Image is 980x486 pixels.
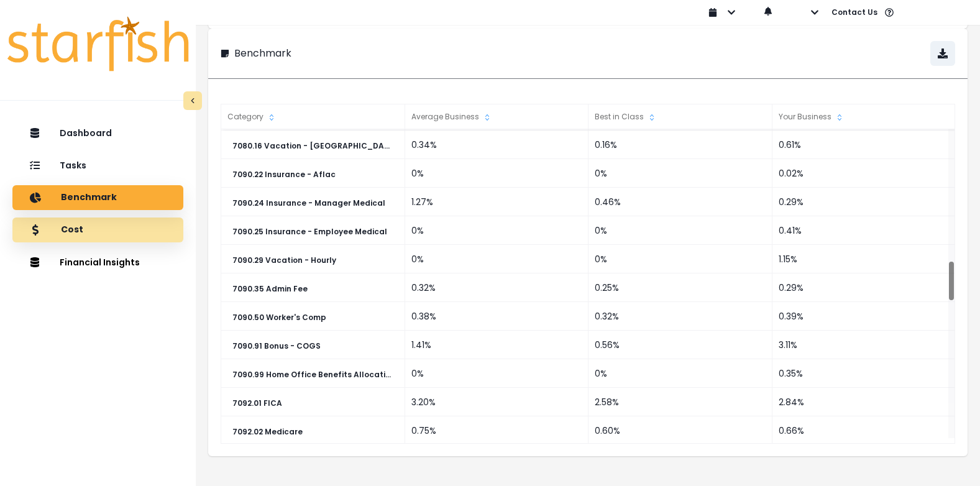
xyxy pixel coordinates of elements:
p: 3.20% [411,396,582,409]
svg: sort [482,112,492,122]
p: 7092.01 FICA [232,399,282,408]
button: Dashboard [12,121,183,145]
svg: sort [267,112,277,122]
p: 0.66% [779,424,950,438]
p: 7090.25 Insurance - Employee Medical [232,227,387,236]
p: 2.84% [779,396,950,409]
p: 7090.35 Admin Fee [232,285,308,293]
p: 3.11% [779,339,950,352]
svg: sort [647,112,657,122]
p: 7092.02 Medicare [232,428,303,436]
p: 0.29% [779,196,950,209]
p: 2.58% [595,396,766,409]
p: Tasks [60,160,86,171]
p: 0% [595,367,766,380]
p: Cost [61,224,83,236]
div: Best in Class [588,104,772,129]
p: 7090.50 Worker's Comp [232,313,326,322]
button: Cost [12,218,183,242]
p: 0.56% [595,339,766,352]
p: 7080.16 Vacation - [GEOGRAPHIC_DATA] [232,142,393,150]
p: 7090.99 Home Office Benefits Allocations [232,370,393,379]
p: 1.41% [411,339,582,352]
p: 0% [411,367,582,380]
p: 0.34% [411,139,582,152]
p: Benchmark [61,192,117,203]
p: 0.35% [779,367,950,380]
svg: sort [835,112,845,122]
div: Average Business [405,104,588,129]
p: 0% [411,253,582,266]
p: 0.25% [595,282,766,295]
p: 7090.22 Insurance - Aflac [232,170,336,179]
p: 0.32% [595,310,766,323]
p: 0% [595,224,766,237]
p: 1.15% [779,253,950,266]
p: 0.29% [779,282,950,295]
p: 0% [595,167,766,180]
p: 7090.91 Bonus - COGS [232,342,321,351]
p: 0.32% [411,282,582,295]
p: 7090.29 Vacation - Hourly [232,256,336,265]
p: 0.39% [779,310,950,323]
button: Financial Insights [12,250,183,275]
p: 0% [595,253,766,266]
p: 0.46% [595,196,766,209]
p: 0.75% [411,424,582,438]
p: 0% [411,224,582,237]
p: 0.38% [411,310,582,323]
p: Dashboard [60,128,112,139]
button: Benchmark [12,185,183,210]
p: 0% [411,167,582,180]
p: 0.02% [779,167,950,180]
p: 0.60% [595,424,766,438]
div: Category [221,104,405,129]
p: 1.27% [411,196,582,209]
div: Your Business [772,104,956,129]
p: 0.16% [595,139,766,152]
p: 0.41% [779,224,950,237]
button: Tasks [12,153,183,178]
p: 7090.24 Insurance - Manager Medical [232,199,385,208]
p: Benchmark [234,46,291,61]
p: 0.61% [779,139,950,152]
